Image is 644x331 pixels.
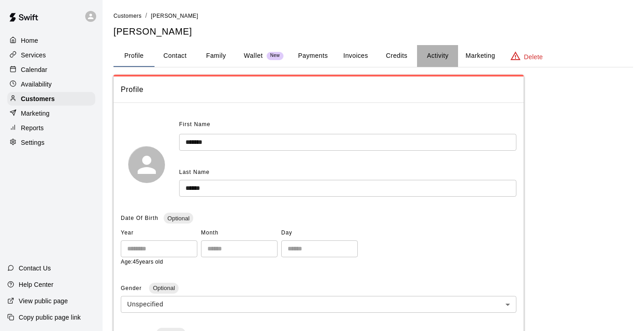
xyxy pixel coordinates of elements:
[21,94,55,103] p: Customers
[179,117,211,132] span: First Name
[21,36,38,45] p: Home
[121,259,163,265] span: Age: 45 years old
[291,45,335,67] button: Payments
[524,52,543,61] p: Delete
[21,65,47,74] p: Calendar
[196,45,237,67] button: Family
[113,25,633,38] h5: [PERSON_NAME]
[7,34,95,47] a: Home
[113,13,142,19] span: Customers
[145,11,147,20] li: /
[19,280,53,289] p: Help Center
[151,13,198,19] span: [PERSON_NAME]
[458,45,502,67] button: Marketing
[155,45,196,67] button: Contact
[21,138,45,147] p: Settings
[244,51,263,61] p: Wallet
[121,285,144,291] span: Gender
[121,84,516,96] span: Profile
[113,45,633,67] div: basic tabs example
[7,107,95,120] a: Marketing
[21,80,52,89] p: Availability
[281,226,358,240] span: Day
[19,264,51,273] p: Contact Us
[149,285,178,291] span: Optional
[7,121,95,135] a: Reports
[113,11,633,21] nav: breadcrumb
[19,313,81,322] p: Copy public page link
[21,109,50,118] p: Marketing
[7,92,95,106] a: Customers
[121,226,197,240] span: Year
[201,226,278,240] span: Month
[7,48,95,62] a: Services
[179,169,210,175] span: Last Name
[335,45,376,67] button: Invoices
[7,77,95,91] a: Availability
[19,296,68,306] p: View public page
[113,12,142,19] a: Customers
[376,45,417,67] button: Credits
[164,215,193,222] span: Optional
[267,53,283,59] span: New
[21,123,44,132] p: Reports
[121,215,158,221] span: Date Of Birth
[7,63,95,76] a: Calendar
[121,296,516,313] div: Unspecified
[417,45,458,67] button: Activity
[21,51,46,60] p: Services
[7,136,95,149] a: Settings
[113,45,155,67] button: Profile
